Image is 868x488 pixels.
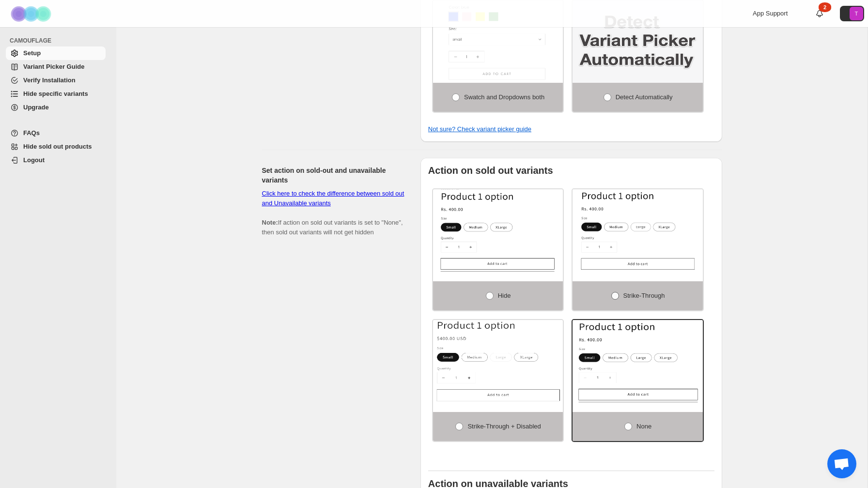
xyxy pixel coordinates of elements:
[23,49,41,57] span: Setup
[6,153,106,167] a: Logout
[428,165,553,176] b: Action on sold out variants
[573,320,703,402] img: None
[433,189,563,272] img: Hide
[433,0,563,83] img: Swatch and Dropdowns both
[6,60,106,74] a: Variant Picker Guide
[840,6,864,21] button: Avatar with initials T
[6,87,106,101] a: Hide specific variants
[636,423,651,430] span: None
[23,90,88,97] span: Hide specific variants
[855,11,858,16] text: T
[850,7,863,20] span: Avatar with initials T
[262,219,278,226] b: Note:
[498,292,511,299] span: Hide
[827,449,856,478] div: Open chat
[23,129,40,137] span: FAQs
[6,126,106,140] a: FAQs
[815,9,824,18] a: 2
[819,2,831,12] div: 2
[10,37,109,45] span: CAMOUFLAGE
[573,189,703,272] img: Strike-through
[23,156,45,164] span: Logout
[428,125,531,133] a: Not sure? Check variant picker guide
[262,166,405,185] h2: Set action on sold-out and unavailable variants
[23,143,92,150] span: Hide sold out products
[623,292,665,299] span: Strike-through
[464,93,544,101] span: Swatch and Dropdowns both
[467,423,541,430] span: Strike-through + Disabled
[23,76,76,84] span: Verify Installation
[433,320,563,402] img: Strike-through + Disabled
[6,140,106,153] a: Hide sold out products
[8,0,56,27] img: Camouflage
[23,104,49,111] span: Upgrade
[6,101,106,114] a: Upgrade
[573,0,703,83] img: Detect Automatically
[6,74,106,87] a: Verify Installation
[6,46,106,60] a: Setup
[616,93,673,101] span: Detect Automatically
[23,63,84,70] span: Variant Picker Guide
[262,190,404,236] span: If action on sold out variants is set to "None", then sold out variants will not get hidden
[262,190,404,207] a: Click here to check the difference between sold out and Unavailable variants
[753,10,788,17] span: App Support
